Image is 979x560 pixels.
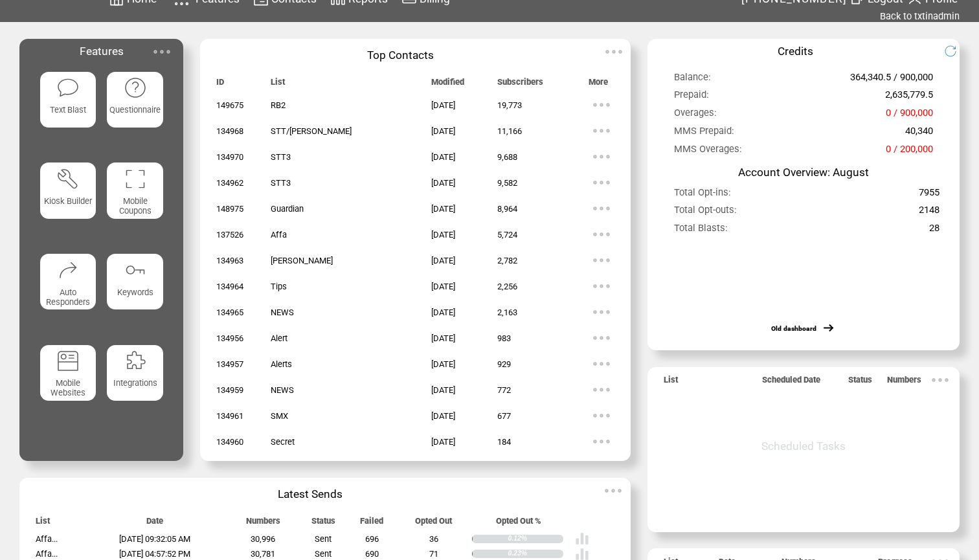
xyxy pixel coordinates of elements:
[251,534,275,544] span: 30,996
[278,487,343,500] span: Latest Sends
[848,375,872,390] span: Status
[56,168,79,190] img: tool%201.svg
[880,10,960,22] a: Back to txtinadmin
[271,256,333,265] span: [PERSON_NAME]
[738,166,869,179] span: Account Overview: August
[271,308,294,317] span: NEWS
[497,126,522,136] span: 11,166
[431,411,455,421] span: [DATE]
[674,204,737,221] span: Total Opt-outs:
[497,152,517,162] span: 9,688
[107,345,163,425] a: Integrations
[44,196,92,206] span: Kiosk Builder
[113,378,157,388] span: Integrations
[40,254,96,333] a: Auto Responders
[589,325,614,351] img: ellypsis.svg
[109,105,161,115] span: Questionnaire
[589,429,614,454] img: ellypsis.svg
[80,45,124,58] span: Features
[431,230,455,240] span: [DATE]
[919,204,940,221] span: 2148
[216,152,243,162] span: 134970
[431,385,455,395] span: [DATE]
[40,345,96,425] a: Mobile Websites
[431,256,455,265] span: [DATE]
[146,516,163,532] span: Date
[674,71,711,89] span: Balance:
[674,107,717,124] span: Overages:
[124,168,146,190] img: coupons.svg
[431,178,455,188] span: [DATE]
[589,196,614,221] img: ellypsis.svg
[887,375,921,390] span: Numbers
[271,77,285,93] span: List
[497,282,517,291] span: 2,256
[124,76,146,99] img: questionnaire.svg
[589,403,614,429] img: ellypsis.svg
[850,71,933,89] span: 364,340.5 / 900,000
[216,359,243,369] span: 134957
[431,359,455,369] span: [DATE]
[40,162,96,242] a: Kiosk Builder
[429,549,438,559] span: 71
[251,549,275,559] span: 30,781
[216,333,243,343] span: 134956
[589,351,614,377] img: ellypsis.svg
[431,308,455,317] span: [DATE]
[497,411,511,421] span: 677
[36,534,58,544] span: Affa...
[674,89,709,106] span: Prepaid:
[315,549,332,559] span: Sent
[107,254,163,333] a: Keywords
[771,324,816,333] a: Old dashboard
[589,118,614,144] img: ellypsis.svg
[271,204,304,214] span: Guardian
[589,221,614,247] img: ellypsis.svg
[216,308,243,317] span: 134965
[589,247,614,273] img: ellypsis.svg
[761,440,846,453] span: Scheduled Tasks
[271,100,286,110] span: RB2
[905,125,933,142] span: 40,340
[50,105,86,115] span: Text Blast
[216,230,243,240] span: 137526
[271,411,288,421] span: SMX
[497,204,517,214] span: 8,964
[56,350,79,372] img: mobile-websites.svg
[216,204,243,214] span: 148975
[431,152,455,162] span: [DATE]
[496,516,541,532] span: Opted Out %
[56,258,79,281] img: auto-responders.svg
[927,367,953,393] img: ellypsis.svg
[216,256,243,265] span: 134963
[271,230,287,240] span: Affa
[674,222,728,240] span: Total Blasts:
[497,385,511,395] span: 772
[497,77,543,93] span: Subscribers
[431,333,455,343] span: [DATE]
[929,222,940,240] span: 28
[508,535,563,543] div: 0.12%
[431,437,455,447] span: [DATE]
[589,377,614,403] img: ellypsis.svg
[271,385,294,395] span: NEWS
[664,375,678,390] span: List
[674,186,731,204] span: Total Opt-ins:
[886,143,933,161] span: 0 / 200,000
[762,375,820,390] span: Scheduled Date
[271,359,292,369] span: Alerts
[497,256,517,265] span: 2,782
[216,77,224,93] span: ID
[919,186,940,204] span: 7955
[674,125,734,142] span: MMS Prepaid:
[431,282,455,291] span: [DATE]
[46,287,90,307] span: Auto Responders
[36,549,58,559] span: Affa...
[497,333,511,343] span: 983
[119,534,190,544] span: [DATE] 09:32:05 AM
[365,549,379,559] span: 690
[589,144,614,170] img: ellypsis.svg
[497,308,517,317] span: 2,163
[885,89,933,106] span: 2,635,779.5
[497,437,511,447] span: 184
